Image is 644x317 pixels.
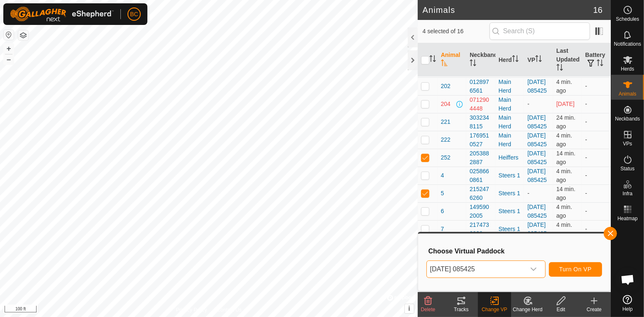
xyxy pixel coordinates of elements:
[615,267,640,292] div: Open chat
[441,61,448,67] p-sorticon: Activate to sort
[616,17,639,22] span: Schedules
[527,114,547,130] a: [DATE] 085425
[582,220,611,238] td: -
[466,43,495,77] th: Neckband
[470,96,492,113] div: 0712904448
[470,61,476,67] p-sorticon: Activate to sort
[441,189,444,198] span: 5
[470,131,492,149] div: 1769510527
[556,65,563,72] p-sorticon: Activate to sort
[615,116,640,121] span: Neckbands
[527,150,547,165] a: [DATE] 085425
[470,113,492,131] div: 3032348115
[582,95,611,113] td: -
[499,225,521,233] div: Steers 1
[593,4,602,16] span: 16
[556,101,575,107] span: Oct 1, 2025, 6:06 PM
[130,10,138,19] span: BC
[10,7,114,22] img: Gallagher Logo
[527,168,547,183] a: [DATE] 085425
[405,304,414,313] button: i
[527,101,529,107] app-display-virtual-paddock-transition: -
[441,207,444,216] span: 6
[470,203,492,220] div: 1495902005
[556,168,572,183] span: Oct 8, 2025, 4:56 PM
[499,189,521,198] div: Steers 1
[438,43,467,77] th: Animal
[429,57,436,63] p-sorticon: Activate to sort
[553,43,582,77] th: Last Updated
[524,43,553,77] th: VP
[622,307,633,312] span: Help
[556,79,572,94] span: Oct 8, 2025, 4:56 PM
[495,43,524,77] th: Herd
[512,57,519,63] p-sorticon: Activate to sort
[544,306,578,313] div: Edit
[617,216,638,221] span: Heatmap
[622,191,632,196] span: Infra
[499,113,521,131] div: Main Herd
[620,166,634,171] span: Status
[499,131,521,149] div: Main Herd
[408,305,410,312] span: i
[527,221,547,237] a: [DATE] 085425
[4,44,14,54] button: +
[470,78,492,95] div: 0128976561
[582,149,611,167] td: -
[441,118,451,126] span: 221
[441,135,451,144] span: 222
[423,5,593,15] h2: Animals
[441,171,444,180] span: 4
[611,292,644,315] a: Help
[527,79,547,94] a: [DATE] 085425
[421,307,436,312] span: Delete
[556,150,575,165] span: Oct 8, 2025, 4:46 PM
[470,167,492,184] div: 0258660861
[582,202,611,220] td: -
[614,42,641,47] span: Notifications
[470,185,492,202] div: 2152476260
[423,27,490,36] span: 4 selected of 16
[525,261,542,278] div: dropdown trigger
[582,113,611,131] td: -
[535,57,542,63] p-sorticon: Activate to sort
[176,306,207,314] a: Privacy Policy
[556,114,575,130] span: Oct 8, 2025, 4:36 PM
[429,247,602,255] h3: Choose Virtual Paddock
[623,141,632,146] span: VPs
[470,149,492,167] div: 2053882887
[4,30,14,40] button: Reset Map
[556,186,575,201] span: Oct 8, 2025, 4:46 PM
[527,204,547,219] a: [DATE] 085425
[445,306,478,313] div: Tracks
[619,91,637,96] span: Animals
[582,77,611,95] td: -
[527,190,529,197] app-display-virtual-paddock-transition: -
[217,306,242,314] a: Contact Us
[499,153,521,162] div: Heiffers
[18,30,28,40] button: Map Layers
[441,82,451,91] span: 202
[499,96,521,113] div: Main Herd
[582,167,611,184] td: -
[4,54,14,64] button: –
[441,100,451,108] span: 204
[582,131,611,149] td: -
[427,261,525,278] span: 2025-10-08 085425
[578,306,611,313] div: Create
[511,306,544,313] div: Change Herd
[582,184,611,202] td: -
[556,204,572,219] span: Oct 8, 2025, 4:56 PM
[549,262,602,277] button: Turn On VP
[499,171,521,180] div: Steers 1
[556,132,572,147] span: Oct 8, 2025, 4:56 PM
[527,132,547,147] a: [DATE] 085425
[621,66,634,71] span: Herds
[582,43,611,77] th: Battery
[470,221,492,238] div: 2174733032
[499,207,521,216] div: Steers 1
[556,221,572,237] span: Oct 8, 2025, 4:56 PM
[499,78,521,95] div: Main Herd
[490,22,590,40] input: Search (S)
[441,153,451,162] span: 252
